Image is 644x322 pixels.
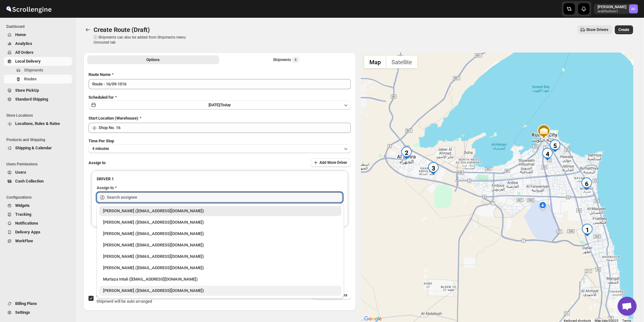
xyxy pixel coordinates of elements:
[598,4,626,9] p: [PERSON_NAME]
[15,238,33,243] span: WorkFlow
[4,48,72,57] button: All Orders
[427,162,440,175] div: 3
[88,144,351,153] button: 4 minutes
[97,262,344,273] li: Anil Trivedi (siddhu37.trivedi@gmail.com)
[103,276,337,282] div: Murtaza Intali ([EMAIL_ADDRESS][DOMAIN_NAME])
[4,168,72,177] button: Users
[4,66,72,75] button: Shipments
[15,97,48,102] span: Standard Shipping
[541,148,554,160] div: 4
[88,116,138,121] span: Start Location (Warehouse)
[400,146,413,159] div: 2
[4,228,72,237] button: Delivery Apps
[15,146,52,150] span: Shipping & Calendar
[6,162,73,167] span: Users Permissions
[577,25,612,34] button: Show Drivers
[580,177,593,190] div: 6
[103,208,337,214] div: [PERSON_NAME] ([EMAIL_ADDRESS][DOMAIN_NAME])
[586,27,608,32] span: Show Drivers
[96,293,118,297] span: AI Optimize
[88,101,351,109] button: [DATE]|Today
[618,27,629,32] span: Create
[24,68,43,72] span: Shipments
[4,237,72,245] button: WorkFlow
[615,25,633,34] button: Create
[15,32,26,37] span: Home
[103,288,337,294] div: [PERSON_NAME] ([EMAIL_ADDRESS][DOMAIN_NAME])
[97,185,114,191] div: Assign to
[88,95,114,100] span: Scheduled for
[617,303,630,315] button: Map camera controls
[15,170,26,175] span: Users
[97,206,344,216] li: Abizer Chikhly (abizertc@gmail.com)
[15,203,30,208] span: Widgets
[103,242,337,248] div: [PERSON_NAME] ([EMAIL_ADDRESS][DOMAIN_NAME])
[4,177,72,186] button: Cash Collection
[4,39,72,48] button: Analytics
[88,139,114,143] span: Time Per Stop
[97,176,343,182] h3: DRIVER 1
[88,79,351,89] input: Eg: Bengaluru Route
[97,227,344,239] li: Murtaza Bhai Sagwara (murtazarata786@gmail.com)
[103,265,337,271] div: [PERSON_NAME] ([EMAIL_ADDRESS][DOMAIN_NAME])
[15,41,32,46] span: Analytics
[4,30,72,39] button: Home
[24,77,37,81] span: Routes
[5,1,52,17] img: ScrollEngine
[221,103,231,107] span: Today
[4,144,72,152] button: Shipping & Calendar
[6,195,73,200] span: Configurations
[15,230,40,234] span: Delivery Apps
[103,231,337,237] div: [PERSON_NAME] ([EMAIL_ADDRESS][DOMAIN_NAME])
[4,119,72,128] button: Locations, Rules & Rates
[97,273,344,284] li: Murtaza Intali (intaliwalamurtaza@gmail.com)
[97,284,344,296] li: Nagendra Reddy (fnsalonsecretary@gmail.com)
[97,250,344,262] li: Manan Miyaji (miyaji5253@gmail.com)
[15,59,41,64] span: Local Delivery
[15,301,37,306] span: Billing Plans
[103,219,337,226] div: [PERSON_NAME] ([EMAIL_ADDRESS][DOMAIN_NAME])
[15,310,30,315] span: Settings
[4,210,72,219] button: Tracking
[99,123,351,133] input: Search location
[97,216,344,227] li: Aziz Taher (azizchikhly53@gmail.com)
[92,146,109,151] span: 4 minutes
[88,160,106,165] span: Assign to
[15,179,44,183] span: Cash Collection
[15,88,39,93] span: Store PickUp
[107,192,343,202] input: Search assignee
[209,103,221,107] span: [DATE] |
[96,299,152,304] span: Shipment will be auto arranged
[631,7,635,11] text: AC
[15,50,33,55] span: All Orders
[594,4,638,14] button: User menu
[87,55,219,64] button: All Route Options
[581,224,593,236] div: 1
[83,25,92,34] button: Routes
[629,4,638,13] span: Abizer Chikhly
[94,26,150,34] span: Create Route (Draft)
[273,57,299,63] div: Shipments
[15,121,60,126] span: Locations, Rules & Rates
[364,56,386,68] button: Show street map
[83,66,356,276] div: All Route Options
[146,57,160,62] span: Options
[103,253,337,260] div: [PERSON_NAME] ([EMAIL_ADDRESS][DOMAIN_NAME])
[4,201,72,210] button: Widgets
[6,113,73,118] span: Store Locations
[6,24,73,29] span: Dashboard
[319,160,347,165] span: Add More Driver
[97,239,344,250] li: Ali Hussain (alihita52@gmail.com)
[598,9,626,13] p: arabfashion1
[94,35,193,45] p: ⓘ Shipments can also be added from Shipments menu Unrouted tab
[386,56,417,68] button: Show satellite imagery
[15,212,31,217] span: Tracking
[220,55,352,64] button: Selected Shipments
[6,137,73,142] span: Products and Shipping
[4,299,72,308] button: Billing Plans
[4,75,72,84] button: Routes
[4,219,72,228] button: Notifications
[549,139,561,152] div: 5
[88,72,111,77] span: Route Name
[15,221,38,226] span: Notifications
